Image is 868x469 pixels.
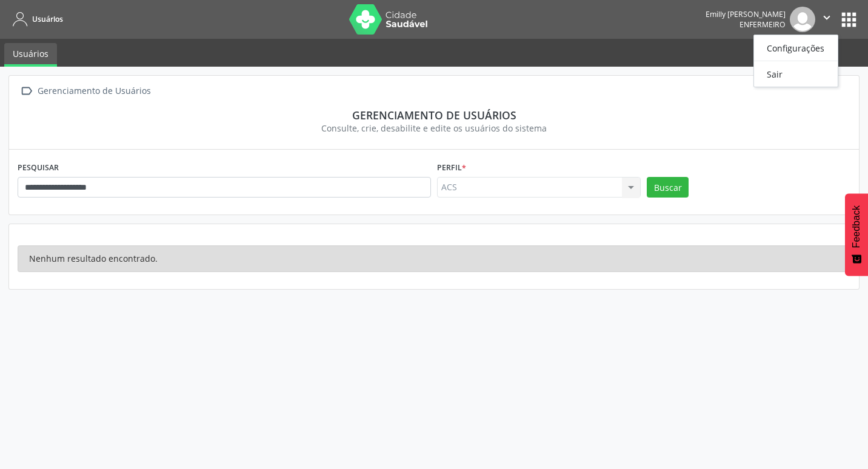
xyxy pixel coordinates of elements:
div: Gerenciamento de Usuários [35,82,153,100]
i:  [18,82,35,100]
label: PESQUISAR [18,158,59,177]
span: Usuários [32,14,63,24]
div: Consulte, crie, desabilite e edite os usuários do sistema [26,122,842,135]
a: Configurações [754,39,838,56]
a: Usuários [8,9,63,29]
i:  [820,11,833,24]
button: apps [838,9,860,30]
div: Emilly [PERSON_NAME] [706,9,786,19]
ul:  [753,35,838,87]
a: Sair [754,65,838,82]
div: Nenhum resultado encontrado. [18,245,850,272]
button: Feedback - Mostrar pesquisa [845,193,868,276]
span: Enfermeiro [739,19,786,30]
a: Usuários [4,43,57,67]
button: Buscar [647,177,689,198]
button:  [815,7,838,32]
a:  Gerenciamento de Usuários [18,82,153,100]
span: Feedback [851,205,862,248]
label: Perfil [437,158,466,177]
div: Gerenciamento de usuários [26,108,842,122]
img: img [790,7,815,32]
